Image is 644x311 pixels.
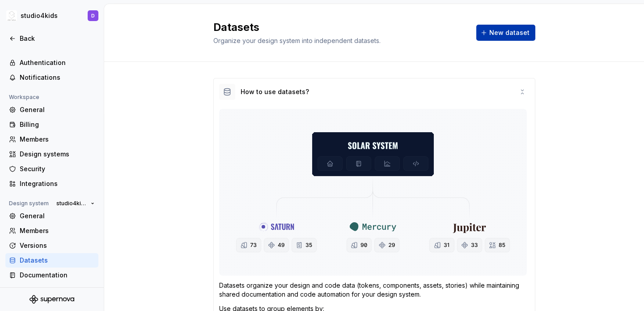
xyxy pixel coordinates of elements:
[213,37,381,44] span: Organize your design system into independent datasets.
[20,164,95,173] div: Security
[20,34,95,43] div: Back
[20,73,95,82] div: Notifications
[241,87,309,96] div: How to use datasets?
[20,241,95,250] div: Versions
[20,120,95,129] div: Billing
[6,10,17,21] img: f1dd3a2a-5342-4756-bcfa-e9eec4c7fc0d.png
[20,271,95,280] div: Documentation
[20,135,95,144] div: Members
[5,92,43,103] div: Workspace
[219,281,530,299] p: Datasets organize your design and code data (tokens, components, assets, stories) while maintaini...
[5,70,98,85] a: Notifications
[20,226,95,235] div: Members
[56,200,87,207] span: studio4kids
[5,268,98,282] a: Documentation
[5,209,98,223] a: General
[91,12,95,19] div: D
[5,132,98,147] a: Members
[213,20,466,35] h2: Datasets
[5,198,52,209] div: Design system
[5,238,98,253] a: Versions
[20,58,95,67] div: Authentication
[20,179,95,188] div: Integrations
[20,256,95,265] div: Datasets
[5,117,98,132] a: Billing
[5,31,98,46] a: Back
[5,147,98,161] a: Design systems
[21,11,58,20] div: studio4kids
[5,103,98,117] a: General
[5,162,98,176] a: Security
[5,253,98,268] a: Datasets
[2,6,102,26] button: studio4kidsD
[30,295,74,304] svg: Supernova Logo
[5,177,98,191] a: Integrations
[476,25,535,41] button: New dataset
[20,105,95,114] div: General
[20,150,95,159] div: Design systems
[5,224,98,238] a: Members
[20,212,95,220] div: General
[5,56,98,70] a: Authentication
[489,28,530,37] span: New dataset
